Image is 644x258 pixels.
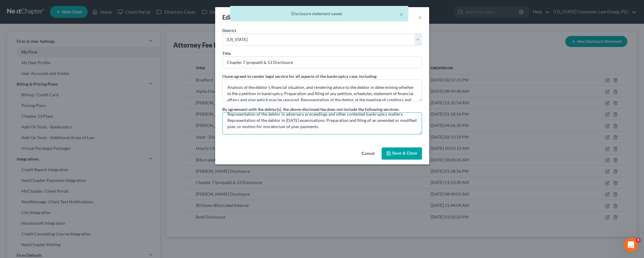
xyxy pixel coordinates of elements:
[636,238,641,243] span: 5
[624,238,638,252] iframe: Intercom live chat
[222,27,236,34] label: District
[235,11,404,17] div: Disclosure statement saved.
[382,147,422,160] button: Save & Close
[357,148,379,160] button: Cancel
[222,106,399,112] label: By agreement with the debtor(s), the above-disclosed fee does not include the following services:
[399,11,404,18] button: ×
[223,57,422,68] input: Enter title...
[222,51,231,56] span: Title
[222,73,377,79] label: I have agreed to render legal service for all aspects of the bankruptcy case, including:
